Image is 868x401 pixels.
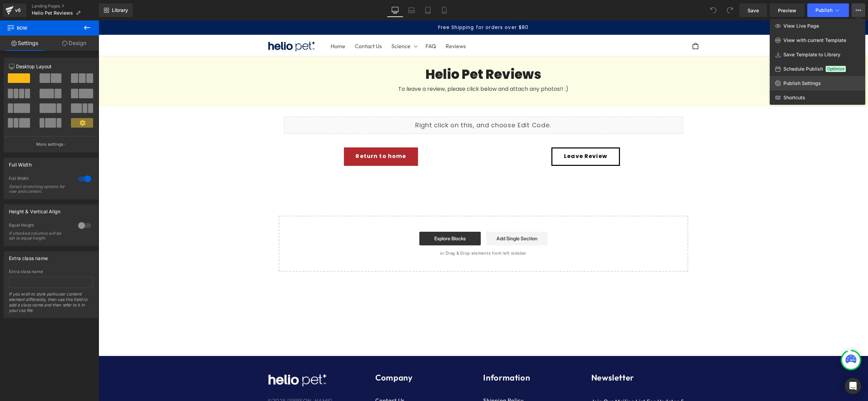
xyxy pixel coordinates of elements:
a: Home [228,17,252,34]
span: Shortcuts [783,95,805,101]
a: Preview [770,3,805,17]
a: Shipping Policy [385,376,425,383]
span: View Live Page [783,23,819,29]
a: v6 [3,3,26,17]
span: Home [232,22,247,29]
p: Desktop Layout [9,63,93,70]
button: Redo [723,3,737,17]
img: Helio Pet [169,353,228,367]
div: Height & Vertical Align [9,205,60,214]
a: Mobile [436,3,452,17]
img: Helio Pet [169,20,217,31]
span: Optimize [826,66,846,72]
div: Extra class name [9,269,93,274]
p: Join Our Mailing List For Updates & Access To Special Discounts [493,377,601,392]
a: Tablet [420,3,436,17]
p: or Drag & Drop elements from left sidebar [191,230,579,235]
div: Full Width [9,158,32,168]
span: Helio Pet Reviews [32,10,73,16]
a: Laptop [403,3,420,17]
span: Preview [778,7,796,14]
a: Leave Review [453,127,522,145]
span: Row [7,20,75,35]
h2: Helio Pet Reviews [185,46,584,62]
span: Save Template to Library [783,52,840,58]
button: View Live PageView with current TemplateSave Template to LibrarySchedule PublishOptimizePublish S... [852,3,865,17]
span: Schedule Publish [783,66,823,72]
div: If checked columns will be set to equal height. [9,231,70,241]
a: Desktop [387,3,403,17]
a: Contact Us [251,17,288,34]
span: FAQ [327,22,337,29]
a: New Library [99,3,133,17]
a: Design [49,35,99,51]
span: Contact Us [256,22,283,29]
a: Return to home [245,127,319,145]
button: Publish [807,3,849,17]
div: To leave a review, please click below and attach any photos!! :) [185,62,584,73]
p: ©2025 [PERSON_NAME]. [169,377,236,384]
button: More settings [4,136,98,152]
div: v6 [14,6,22,15]
summary: Science [288,17,322,34]
span: Library [112,7,128,13]
span: Publish Settings [783,80,821,86]
span: Free Shipping for orders over $80 [339,4,430,10]
span: View with current Template [783,37,846,43]
div: Select stretching options for row and content. [9,184,70,194]
span: Publish [815,8,833,13]
a: FAQ [322,17,343,34]
div: Full Width [9,176,71,183]
h2: Information [385,353,486,362]
h2: Company [277,353,378,362]
div: If you wish to style particular content element differently, then use this field to add a class n... [9,291,93,318]
span: Save [748,7,759,14]
a: Landing Pages [32,3,99,9]
div: Extra class name [9,252,48,261]
a: Reviews [342,17,372,34]
a: Contact Us [277,376,306,383]
span: Reviews [347,22,367,29]
div: Open Intercom Messenger [845,378,861,394]
div: Equal Height [9,223,71,230]
button: Undo [707,3,720,17]
span: Science [293,22,312,29]
p: More settings [36,141,63,147]
a: Helio Pet [166,17,219,34]
h2: Newsletter [493,353,601,362]
a: Explore Blocks [321,211,382,225]
a: Add Single Section [388,211,449,225]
